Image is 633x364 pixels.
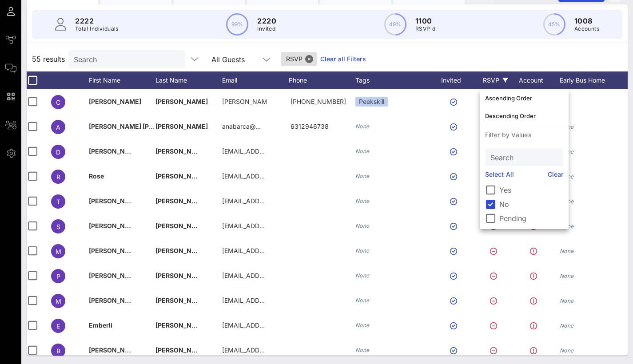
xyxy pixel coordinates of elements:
div: Tags [355,71,431,89]
span: [PERSON_NAME] [155,247,208,254]
i: None [355,347,370,353]
span: 55 results [32,54,65,64]
span: [PERSON_NAME] [PERSON_NAME] [155,321,262,329]
p: Total Individuals [75,24,119,33]
span: [PERSON_NAME] [89,272,141,279]
div: Account [511,71,560,89]
span: [PERSON_NAME] [155,222,208,229]
span: [PERSON_NAME] [155,147,208,155]
div: All Guests [211,55,245,63]
p: 1008 [574,16,599,26]
span: [EMAIL_ADDRESS][DOMAIN_NAME] [222,222,329,229]
span: [PERSON_NAME] [155,172,208,180]
i: None [355,173,370,179]
i: None [355,148,370,154]
span: [PERSON_NAME] [155,123,208,130]
span: [PERSON_NAME] [155,272,208,279]
i: None [560,322,574,329]
i: None [560,347,574,354]
span: [PERSON_NAME] [89,98,141,105]
button: Close [305,55,313,63]
span: P [56,273,60,280]
p: Filter by Values [480,125,569,145]
i: None [355,297,370,304]
div: Descending Order [485,112,563,119]
div: RSVP [480,71,511,89]
i: None [355,123,370,130]
span: E [56,322,60,330]
p: 1100 [415,16,435,26]
span: [PERSON_NAME] [89,197,141,205]
i: None [560,273,574,279]
p: Invited [257,24,276,33]
span: Emberli [89,321,112,329]
span: B [56,347,60,355]
span: S [56,223,60,230]
label: No [499,200,563,209]
i: None [560,248,574,254]
span: [EMAIL_ADDRESS][DOMAIN_NAME] [222,147,329,155]
span: [PERSON_NAME] [89,247,141,254]
span: [EMAIL_ADDRESS][DOMAIN_NAME] [222,197,329,205]
div: Email [222,71,289,89]
p: 2220 [257,16,276,26]
span: T [56,198,60,206]
span: Rose [89,172,104,180]
a: Clear all Filters [320,54,366,64]
i: None [355,322,370,328]
div: First Name [89,71,155,89]
span: D [56,148,60,156]
span: [EMAIL_ADDRESS][DOMAIN_NAME] [222,321,329,329]
span: 6312946738 [291,123,329,130]
span: [EMAIL_ADDRESS][DOMAIN_NAME] [222,346,329,354]
span: R [56,173,60,181]
a: Select All [485,170,514,179]
p: anabarca@… [222,114,261,139]
span: [PERSON_NAME] [155,297,208,304]
p: Accounts [574,24,599,33]
span: M [56,248,61,255]
span: [PERSON_NAME] [89,297,141,304]
div: Peekskill [355,97,388,107]
p: [PERSON_NAME]@v… [222,89,267,114]
span: [PERSON_NAME] [89,222,141,229]
span: [EMAIL_ADDRESS][DOMAIN_NAME] [222,247,329,254]
span: [EMAIL_ADDRESS][DOMAIN_NAME] [222,172,329,180]
div: Ascending Order [485,95,563,102]
div: Phone [289,71,355,89]
div: Early Bus Home [560,71,626,89]
div: Invited [431,71,480,89]
span: [PERSON_NAME] [155,197,208,205]
i: None [560,297,574,304]
p: RSVP`d [415,24,435,33]
span: M [56,297,61,305]
span: RSVP [286,52,311,66]
span: [EMAIL_ADDRESS][DOMAIN_NAME] [222,272,329,279]
i: None [355,272,370,279]
label: Yes [499,186,563,194]
i: None [355,198,370,204]
span: [PERSON_NAME] [89,147,141,155]
i: None [355,222,370,229]
span: +639055402900 [291,98,346,105]
span: [PERSON_NAME] [PERSON_NAME] [89,123,195,130]
p: 2222 [75,16,119,26]
i: None [355,247,370,254]
label: Pending [499,214,563,223]
span: [PERSON_NAME] [155,346,208,354]
span: [EMAIL_ADDRESS][DOMAIN_NAME] [222,297,329,304]
a: Clear [548,170,564,179]
span: [PERSON_NAME] [155,98,208,105]
div: All Guests [206,50,277,68]
div: Last Name [155,71,222,89]
span: [PERSON_NAME] [89,346,141,354]
span: A [56,123,60,131]
span: C [56,99,60,106]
